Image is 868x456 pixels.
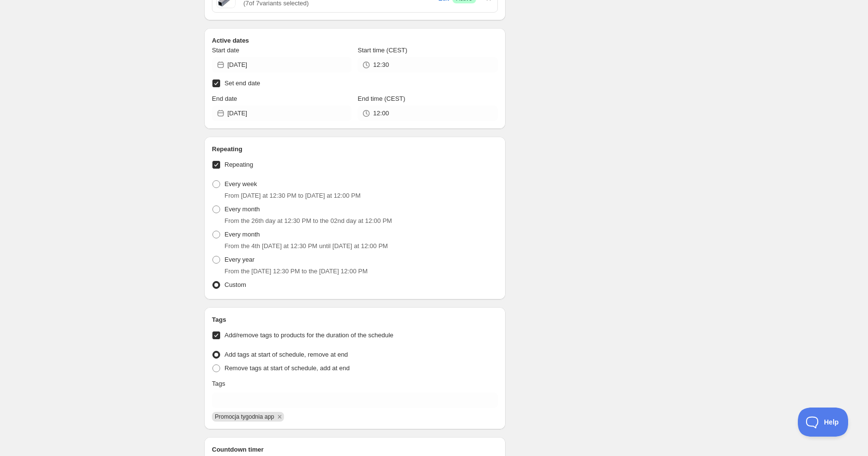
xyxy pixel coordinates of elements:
span: End time (CEST) [358,95,405,102]
span: Start time (CEST) [358,47,407,54]
p: Tags [212,379,225,389]
span: From the [DATE] 12:30 PM to the [DATE] 12:00 PM [224,267,368,275]
span: Every year [224,256,254,263]
span: From the 4th [DATE] at 12:30 PM until [DATE] at 12:00 PM [224,242,388,250]
span: End date [212,95,237,102]
iframe: Toggle Customer Support [798,408,849,437]
button: Remove Promocja tygodnia app [275,412,284,421]
span: Every week [224,180,257,188]
span: Add tags at start of schedule, remove at end [224,351,348,358]
span: Custom [224,281,246,288]
h2: Tags [212,315,498,325]
span: Remove tags at start of schedule, add at end [224,364,350,372]
h2: Active dates [212,36,498,46]
h2: Countdown timer [212,445,498,455]
h2: Repeating [212,144,498,154]
span: Add/remove tags to products for the duration of the schedule [224,331,393,339]
span: Repeating [224,161,253,168]
span: Promocja tygodnia app [215,413,274,420]
span: Start date [212,47,239,54]
span: Every month [224,231,260,238]
span: From the 26th day at 12:30 PM to the 02nd day at 12:00 PM [224,217,392,224]
span: Set end date [224,79,260,87]
span: From [DATE] at 12:30 PM to [DATE] at 12:00 PM [224,192,360,199]
span: Every month [224,205,260,213]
